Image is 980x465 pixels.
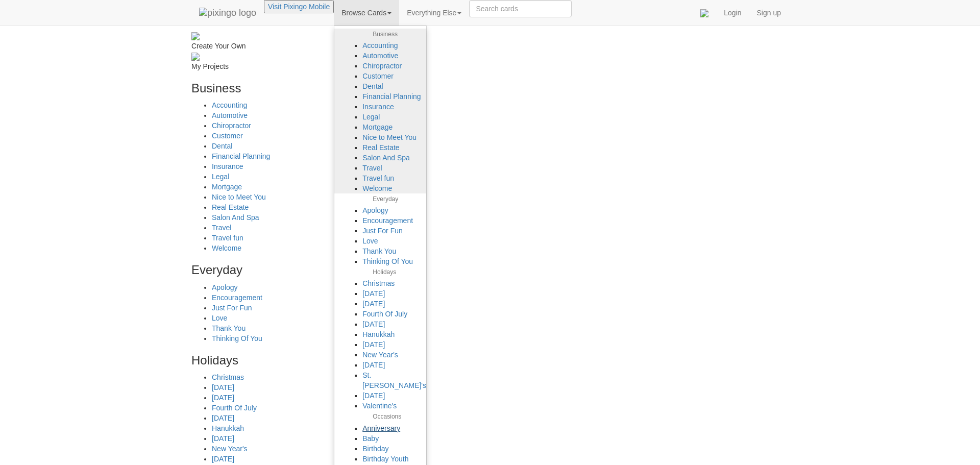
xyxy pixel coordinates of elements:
img: my-projects-button.png [191,53,200,61]
a: Real Estate [212,203,249,211]
a: Just For Fun [212,304,252,312]
a: Thinking Of You [212,334,262,342]
a: Thank You [212,324,246,332]
li: Everyday [362,193,426,205]
a: New Year's [212,445,248,453]
a: [DATE] [362,339,426,350]
a: Accounting [212,101,247,109]
a: Love [362,236,426,246]
a: Travel [362,163,426,173]
a: Customer [362,71,426,81]
span: Automotive [212,111,248,119]
a: Encouragement [362,215,426,226]
span: Financial Planning [212,152,270,160]
div: Insurance [362,102,426,112]
a: Automotive [362,51,426,61]
a: [DATE] [212,434,234,443]
span: Insurance [212,162,243,170]
a: Just For Fun [362,226,426,236]
div: Mortgage [362,122,426,132]
a: Love [212,314,227,322]
a: Apology [212,283,238,291]
div: Real Estate [362,142,426,153]
a: Apology [362,205,426,215]
a: [DATE] [362,360,426,370]
a: Christmas [212,373,244,381]
a: [DATE] [212,383,234,391]
a: Dental [362,81,426,91]
h3: Holidays [191,354,789,367]
a: [DATE] [362,299,426,309]
a: [DATE] [212,414,234,422]
li: Holidays [362,266,426,278]
div: Birthday Youth [362,454,426,464]
a: [DATE] [362,390,426,401]
a: Encouragement [212,293,262,302]
a: Valentine's [362,401,426,411]
a: [DATE] [362,288,426,299]
span: Dental [212,142,232,150]
a: Nice to Meet You [362,132,426,142]
a: Customer [212,132,243,140]
a: New Year's [362,350,426,360]
a: Hanukkah [362,329,426,339]
a: Welcome [362,183,426,193]
a: Hanukkah [212,424,244,432]
a: Chiropractor [362,61,426,71]
h3: Business [191,82,789,95]
a: Thank You [362,246,426,256]
div: Salon And Spa [362,153,426,163]
a: [DATE] [212,394,234,402]
a: Thinking Of You [362,256,426,266]
a: Travel fun [362,173,426,183]
a: Birthday [362,444,426,454]
img: comments.svg [700,9,708,17]
h3: Everyday [191,263,789,277]
a: Baby [362,433,426,444]
a: St. [PERSON_NAME]'s [362,370,426,390]
a: Chiropractor [212,121,251,130]
span: Fourth Of July [212,404,257,412]
div: My Projects [191,61,789,71]
a: Accounting [362,40,426,51]
a: Anniversary [362,423,426,433]
span: Legal [212,173,229,181]
a: Travel fun [212,234,243,242]
a: Visit Pixingo Mobile [268,3,330,11]
a: Welcome [212,244,241,252]
a: Salon And Spa [212,213,259,222]
span: [DATE] [212,455,234,463]
a: Travel [212,224,231,232]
